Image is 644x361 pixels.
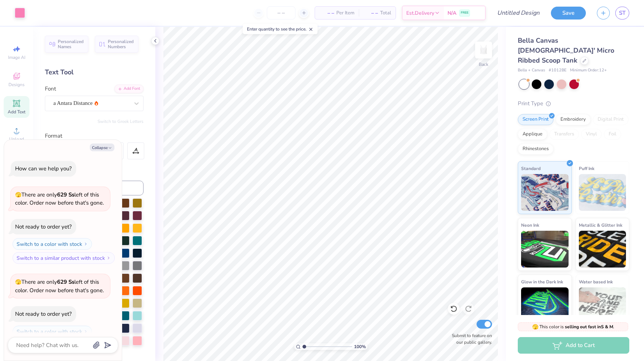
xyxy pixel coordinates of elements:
strong: 629 Ss [57,278,74,286]
span: 🫣 [15,191,21,198]
div: Text Tool [45,67,144,77]
div: How can we help you? [15,165,72,172]
div: Embroidery [556,114,591,125]
img: Switch to a color with stock [84,329,88,334]
span: Est. Delivery [406,9,434,17]
span: Neon Ink [521,221,539,229]
div: Applique [518,129,547,140]
span: Designs [8,82,25,88]
label: Font [45,85,56,93]
button: Switch to a color with stock [13,238,92,250]
div: Transfers [549,129,579,140]
span: There are only left of this color. Order now before that's gone. [15,191,104,207]
span: Standard [521,164,541,172]
img: Back [476,43,491,57]
span: Personalized Names [58,39,84,49]
div: Enter quantity to see the price. [243,24,318,34]
div: Screen Print [518,114,553,125]
span: Glow in the Dark Ink [521,278,563,286]
img: Neon Ink [521,231,569,268]
div: Print Type [518,99,629,108]
span: There are only left of this color. Order now before that's gone. [15,278,104,294]
span: Bella Canvas [DEMOGRAPHIC_DATA]' Micro Ribbed Scoop Tank [518,36,614,65]
img: Switch to a similar product with stock [106,256,111,260]
div: Vinyl [581,129,602,140]
label: Submit to feature on our public gallery. [448,332,492,346]
div: Not ready to order yet? [15,223,72,230]
span: # 1012BE [549,67,566,74]
button: Switch to a color with stock [13,326,92,337]
img: Switch to a color with stock [84,242,88,246]
span: Add Text [8,109,25,115]
span: Image AI [8,54,25,60]
span: 🫣 [532,323,538,330]
div: Format [45,132,144,140]
div: Back [479,61,488,68]
span: Total [380,9,391,17]
span: N/A [447,9,456,17]
button: Collapse [90,144,114,151]
span: Bella + Canvas [518,67,545,74]
span: Metallic & Glitter Ink [579,221,622,229]
div: Not ready to order yet? [15,310,72,318]
img: Water based Ink [579,287,626,324]
div: Digital Print [593,114,629,125]
strong: selling out fast in S & M [565,324,613,330]
img: Puff Ink [579,174,626,211]
span: This color is . [532,323,614,330]
img: Glow in the Dark Ink [521,287,569,324]
img: Metallic & Glitter Ink [579,231,626,268]
button: Switch to a similar product with stock [13,252,115,264]
input: Untitled Design [491,6,545,20]
span: – – [363,9,378,17]
span: Water based Ink [579,278,613,286]
span: Minimum Order: 12 + [570,67,607,74]
button: Save [551,7,586,20]
button: Switch to Greek Letters [98,118,144,124]
div: Rhinestones [518,144,553,155]
input: – – [267,6,296,20]
img: Standard [521,174,569,211]
a: ST [615,7,629,20]
span: – – [319,9,334,17]
span: Upload [9,136,24,142]
span: Personalized Numbers [108,39,134,49]
strong: 629 Ss [57,191,74,198]
span: ST [619,9,626,17]
div: Foil [604,129,621,140]
span: Per Item [336,9,354,17]
span: 🫣 [15,279,21,286]
span: 100 % [354,343,366,350]
span: Puff Ink [579,164,594,172]
div: Add Font [114,85,144,93]
span: FREE [461,10,468,15]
